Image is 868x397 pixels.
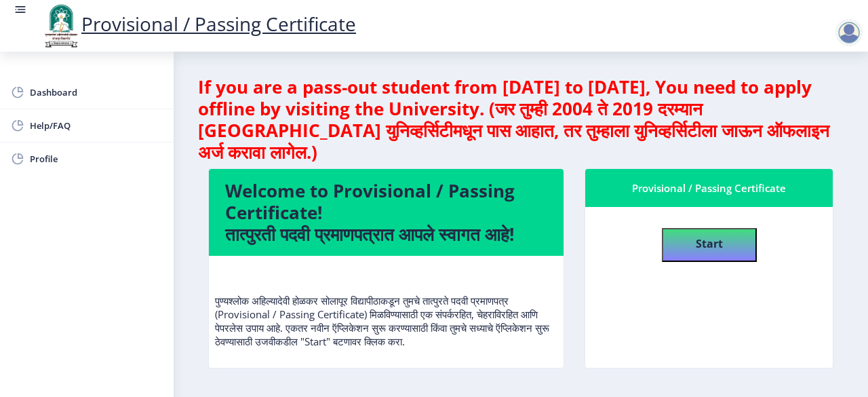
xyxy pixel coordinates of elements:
h4: If you are a pass-out student from [DATE] to [DATE], You need to apply offline by visiting the Un... [198,76,844,163]
div: Provisional / Passing Certificate [601,180,816,196]
button: Start [662,228,757,262]
a: Provisional / Passing Certificate [41,11,356,37]
b: Start [696,236,723,251]
h4: Welcome to Provisional / Passing Certificate! तात्पुरती पदवी प्रमाणपत्रात आपले स्वागत आहे! [225,180,547,245]
span: Help/FAQ [30,117,163,134]
p: पुण्यश्लोक अहिल्यादेवी होळकर सोलापूर विद्यापीठाकडून तुमचे तात्पुरते पदवी प्रमाणपत्र (Provisional ... [215,267,557,348]
span: Dashboard [30,84,163,100]
span: Profile [30,151,163,167]
img: logo [41,3,81,49]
